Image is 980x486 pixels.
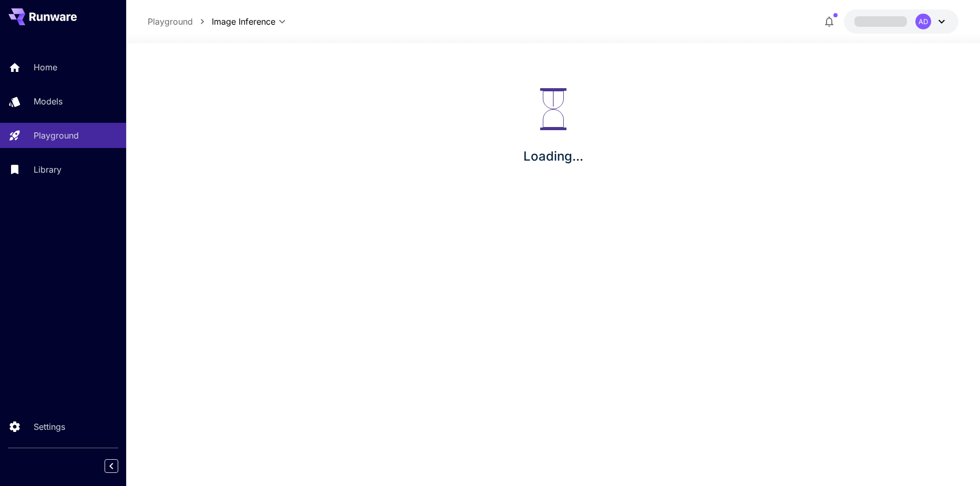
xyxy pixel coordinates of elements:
[212,15,275,28] span: Image Inference
[34,61,57,73] p: Home
[844,9,958,34] button: AD
[105,459,118,473] button: Collapse sidebar
[915,14,931,29] div: AD
[34,129,79,142] p: Playground
[523,147,583,166] p: Loading...
[112,457,126,476] div: Collapse sidebar
[148,15,193,28] a: Playground
[34,163,61,176] p: Library
[34,95,63,108] p: Models
[148,15,212,28] nav: breadcrumb
[34,420,65,433] p: Settings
